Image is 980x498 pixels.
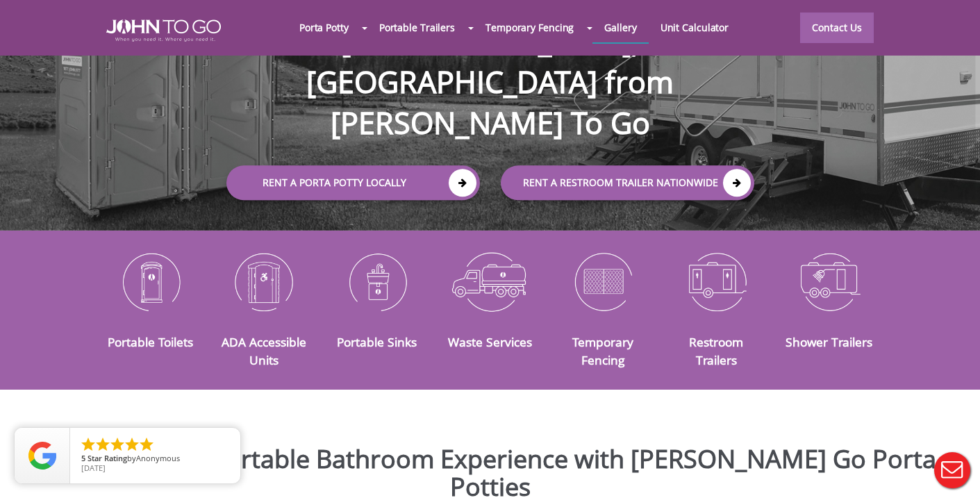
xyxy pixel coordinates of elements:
img: JOHN to go [106,19,221,42]
span: [DATE] [81,463,106,473]
a: Waste Services [448,333,532,350]
img: ADA-Accessible-Units-icon_N.png [217,245,310,317]
img: Portable-Toilets-icon_N.png [105,245,197,317]
a: Portable Sinks [337,333,417,350]
a: rent a RESTROOM TRAILER Nationwide [501,165,754,200]
li:  [138,436,155,453]
a: Rent a Porta Potty Locally [226,165,480,200]
span: Star Rating [88,453,127,463]
a: Shower Trailers [786,333,872,350]
img: Restroom-Trailers-icon_N.png [670,245,763,317]
a: ADA Accessible Units [222,333,306,368]
img: Portable-Sinks-icon_N.png [331,245,423,317]
span: 5 [81,453,85,463]
a: Portable Trailers [367,13,467,42]
img: Shower-Trailers-icon_N.png [783,245,876,317]
span: Anonymous [136,453,180,463]
li:  [80,436,97,453]
img: Temporary-Fencing-cion_N.png [557,245,649,317]
a: Contact Us [800,13,874,43]
a: Temporary Fencing [474,13,585,42]
a: Restroom Trailers [689,333,743,368]
a: Porta Potty [288,13,360,42]
a: Gallery [592,13,648,42]
a: Temporary Fencing [572,333,633,368]
li:  [94,436,111,453]
li:  [109,436,126,453]
a: Unit Calculator [649,13,741,42]
button: Live Chat [924,442,980,498]
img: Review Rating [28,442,56,470]
img: Waste-Services-icon_N.png [444,245,536,317]
span: by [81,454,229,464]
li:  [124,436,140,453]
a: Portable Toilets [108,333,193,350]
